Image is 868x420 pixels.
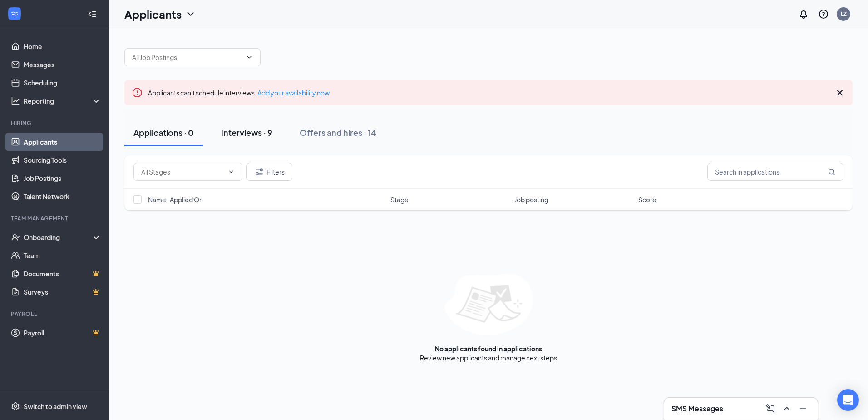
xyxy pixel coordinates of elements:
a: DocumentsCrown [24,265,101,283]
button: ComposeMessage [763,401,778,416]
input: Search in applications [707,163,843,181]
a: Home [24,37,101,55]
svg: ChevronDown [227,168,235,175]
svg: Settings [11,402,20,411]
input: All Job Postings [132,52,242,62]
h1: Applicants [124,6,182,22]
img: empty-state [444,274,533,335]
span: Job posting [514,195,548,204]
div: Hiring [11,119,99,127]
div: Offers and hires · 14 [300,127,376,138]
div: Switch to admin view [24,402,87,411]
svg: ChevronUp [781,403,792,414]
svg: UserCheck [11,233,20,242]
svg: Analysis [11,96,20,105]
svg: Filter [254,166,265,177]
a: Messages [24,55,101,74]
svg: Minimize [798,403,809,414]
svg: Collapse [88,10,97,19]
a: Talent Network [24,187,101,205]
div: Applications · 0 [133,127,194,138]
button: Minimize [796,401,810,416]
div: LZ [841,10,847,18]
span: Stage [390,195,409,204]
div: Reporting [24,96,102,105]
a: PayrollCrown [24,324,101,342]
a: Applicants [24,133,101,151]
a: Scheduling [24,74,101,92]
div: Review new applicants and manage next steps [420,353,557,362]
div: Team Management [11,215,99,222]
a: Job Postings [24,169,101,187]
svg: MagnifyingGlass [828,168,835,175]
div: Open Intercom Messenger [837,389,859,411]
span: Applicants can't schedule interviews. [148,89,330,97]
svg: WorkstreamLogo [10,9,19,18]
svg: Error [132,87,143,98]
h3: SMS Messages [671,404,723,414]
svg: QuestionInfo [818,9,829,20]
svg: ChevronDown [185,9,196,20]
svg: Notifications [798,9,809,20]
div: Payroll [11,310,99,318]
span: Score [638,195,656,204]
svg: ComposeMessage [765,403,776,414]
button: Filter Filters [246,163,292,181]
button: ChevronUp [779,401,794,416]
svg: ChevronDown [246,54,253,61]
div: No applicants found in applications [435,344,542,353]
a: SurveysCrown [24,283,101,301]
svg: Cross [834,87,845,98]
span: Name · Applied On [148,195,203,204]
input: All Stages [141,167,224,177]
div: Onboarding [24,233,94,242]
a: Sourcing Tools [24,151,101,169]
div: Interviews · 9 [221,127,272,138]
a: Team [24,246,101,265]
a: Add your availability now [257,89,330,97]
